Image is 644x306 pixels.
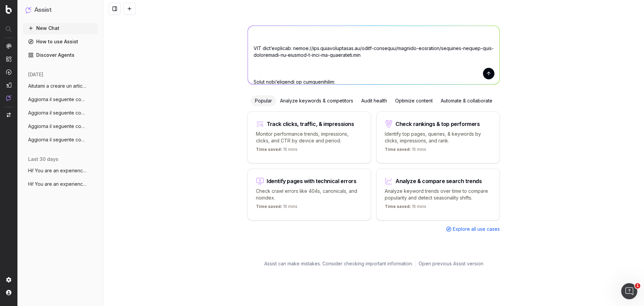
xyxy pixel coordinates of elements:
[256,188,363,201] p: Check crawl errors like 404s, canonicals, and noindex.
[25,7,32,13] img: Assist
[385,188,491,201] p: Analyze keyword trends over time to compare popularity and detect seasonality shifts.
[23,81,98,91] button: Aitutami a creare un articolo Guida da z
[6,5,12,14] img: Botify logo
[23,134,98,145] button: Aggiorna il seguente contenuto di glossa
[28,110,87,116] span: Aggiorna il seguente contenuto di glossa
[25,5,95,15] button: Assist
[28,123,87,130] span: Aggiorna il seguente contenuto di glossa
[6,277,11,282] img: Setting
[23,94,98,105] button: Aggiorna il seguente contenuto di glossa
[28,83,87,89] span: Aitutami a creare un articolo Guida da z
[23,36,98,47] a: How to use Assist
[385,204,426,212] p: 15 mins
[256,204,282,209] span: Time saved:
[395,121,480,127] div: Check rankings & top performers
[391,95,437,106] div: Optimize content
[28,156,58,163] span: last 30 days
[23,23,98,34] button: New Chat
[28,167,87,174] span: Hi! You are an experienced SEO specialis
[6,56,11,62] img: Intelligence
[256,147,282,152] span: Time saved:
[276,95,357,106] div: Analyze keywords & competitors
[28,181,87,187] span: Hi! You are an experienced SEO specialis
[6,290,11,295] img: My account
[7,113,11,117] img: Switch project
[23,50,98,60] a: Discover Agents
[6,69,11,75] img: Activation
[635,283,640,289] span: 1
[385,204,411,209] span: Time saved:
[6,95,11,101] img: Assist
[267,121,354,127] div: Track clicks, traffic, & impressions
[23,107,98,118] button: Aggiorna il seguente contenuto di glossa
[256,147,298,155] p: 15 mins
[251,95,276,106] div: Popular
[437,95,496,106] div: Automate & collaborate
[23,165,98,176] button: Hi! You are an experienced SEO specialis
[23,121,98,132] button: Aggiorna il seguente contenuto di glossa
[395,178,482,184] div: Analyze & compare search trends
[28,71,43,78] span: [DATE]
[28,96,87,103] span: Aggiorna il seguente contenuto di glossa
[385,131,491,144] p: Identify top pages, queries, & keywords by clicks, impressions, and rank.
[446,226,500,232] a: Explore all use cases
[28,136,87,143] span: Aggiorna il seguente contenuto di glossa
[267,178,357,184] div: Identify pages with technical errors
[34,5,52,15] h1: Assist
[248,26,499,84] textarea: Loremip d sitametconsec adipis elitsedd Eiusmod Temporinc ut labo etd mag: ali enimadmini v quisn...
[385,147,411,152] span: Time saved:
[453,226,500,232] span: Explore all use cases
[264,260,413,267] p: Assist can make mistakes. Consider checking important information.
[23,179,98,189] button: Hi! You are an experienced SEO specialis
[6,43,11,49] img: Analytics
[621,283,637,299] iframe: Intercom live chat
[256,131,363,144] p: Monitor performance trends, impressions, clicks, and CTR by device and period.
[6,82,11,88] img: Studio
[357,95,391,106] div: Audit health
[256,204,298,212] p: 15 mins
[385,147,426,155] p: 15 mins
[419,260,483,267] a: Open previous Assist version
